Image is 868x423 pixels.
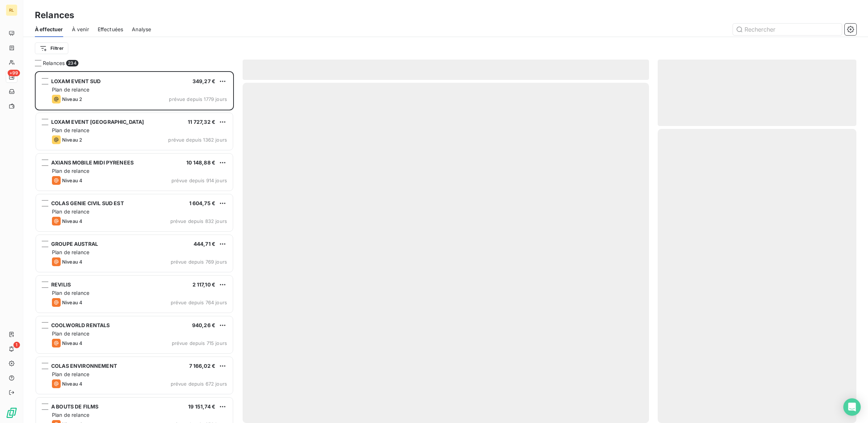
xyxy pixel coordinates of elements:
[188,403,215,410] span: 19 151,74 €
[192,78,215,84] span: 349,27 €
[51,403,98,410] span: A BOUTS DE FILMS
[72,26,89,33] span: À venir
[171,381,227,387] span: prévue depuis 672 jours
[189,200,216,206] span: 1 604,75 €
[51,241,98,247] span: GROUPE AUSTRAL
[186,159,215,166] span: 10 148,88 €
[51,78,101,84] span: LOXAM EVENT SUD
[6,4,17,16] div: RL
[733,24,842,35] input: Rechercher
[52,208,89,215] span: Plan de relance
[51,322,110,328] span: COOLWORLD RENTALS
[35,42,68,54] button: Filtrer
[62,340,82,346] span: Niveau 4
[52,371,89,377] span: Plan de relance
[62,259,82,265] span: Niveau 4
[35,71,234,423] div: grid
[172,340,227,346] span: prévue depuis 715 jours
[35,26,63,33] span: À effectuer
[62,300,82,305] span: Niveau 4
[51,119,144,125] span: LOXAM EVENT [GEOGRAPHIC_DATA]
[13,342,20,348] span: 1
[66,60,78,66] span: 234
[52,86,89,93] span: Plan de relance
[52,330,89,337] span: Plan de relance
[98,26,123,33] span: Effectuées
[62,218,82,224] span: Niveau 4
[51,363,117,369] span: COLAS ENVIRONNEMENT
[192,281,216,288] span: 2 117,10 €
[62,381,82,387] span: Niveau 4
[194,241,215,247] span: 444,71 €
[168,137,227,143] span: prévue depuis 1362 jours
[43,60,65,67] span: Relances
[62,96,82,102] span: Niveau 2
[51,200,124,206] span: COLAS GENIE CIVIL SUD EST
[171,259,227,265] span: prévue depuis 769 jours
[52,290,89,296] span: Plan de relance
[171,300,227,305] span: prévue depuis 764 jours
[188,119,215,125] span: 11 727,32 €
[169,96,227,102] span: prévue depuis 1779 jours
[132,26,151,33] span: Analyse
[52,168,89,174] span: Plan de relance
[189,363,216,369] span: 7 166,02 €
[843,398,861,416] div: Open Intercom Messenger
[171,178,227,183] span: prévue depuis 914 jours
[170,218,227,224] span: prévue depuis 832 jours
[52,412,89,418] span: Plan de relance
[35,9,74,22] h3: Relances
[6,407,17,419] img: Logo LeanPay
[62,178,82,183] span: Niveau 4
[51,159,134,166] span: AXIANS MOBILE MIDI PYRENEES
[52,127,89,133] span: Plan de relance
[52,249,89,255] span: Plan de relance
[62,137,82,143] span: Niveau 2
[51,281,71,288] span: REVILIS
[8,70,20,76] span: +99
[192,322,215,328] span: 940,26 €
